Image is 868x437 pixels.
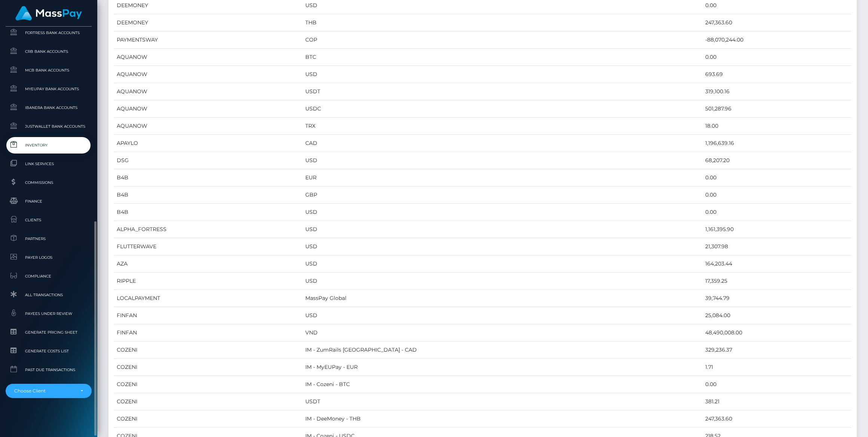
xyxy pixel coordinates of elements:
td: APAYLO [114,135,303,152]
a: Payees under Review [6,306,92,322]
span: MyEUPay Bank Accounts [9,85,89,93]
td: USD [303,152,703,169]
a: Payer Logos [6,249,92,265]
span: Inventory [9,141,89,149]
td: 0.00 [703,186,851,204]
td: THB [303,14,703,31]
td: TRX [303,118,703,135]
td: USDT [303,83,703,100]
a: Generate Costs List [6,343,92,359]
td: 0.00 [703,204,851,221]
td: USD [303,221,703,238]
td: -88,070,244.00 [703,31,851,49]
td: 1.71 [703,359,851,376]
span: Ibanera Bank Accounts [9,103,89,112]
a: MCB Bank Accounts [6,62,92,78]
td: AQUANOW [114,118,303,135]
td: COP [303,31,703,49]
a: Clients [6,212,92,228]
td: MassPay Global [303,290,703,307]
span: Clients [9,216,89,224]
td: 0.00 [703,376,851,393]
td: 68,207.20 [703,152,851,169]
td: GBP [303,186,703,204]
a: Compliance [6,268,92,284]
img: MassPay Logo [15,6,82,21]
td: COZENI [114,342,303,359]
a: Fortress Bank Accounts [6,25,92,41]
td: EUR [303,169,703,186]
td: B4B [114,169,303,186]
span: Commissions [9,178,89,187]
td: IM - DeeMoney - THB [303,410,703,428]
a: Link Services [6,156,92,172]
a: Inventory [6,137,92,153]
td: 247,363.60 [703,410,851,428]
a: JustWallet Bank Accounts [6,118,92,134]
span: Partners [9,234,89,243]
td: USD [303,307,703,324]
td: 18.00 [703,118,851,135]
td: USDC [303,100,703,118]
td: AQUANOW [114,83,303,100]
td: AZA [114,255,303,273]
td: 0.00 [703,49,851,66]
td: USD [303,255,703,273]
span: Link Services [9,160,89,168]
span: Generate Costs List [9,347,89,355]
div: Choose Client [14,388,74,394]
a: Partners [6,231,92,247]
span: MCB Bank Accounts [9,66,89,75]
td: USD [303,273,703,290]
span: JustWallet Bank Accounts [9,122,89,131]
a: All Transactions [6,287,92,303]
td: ALPHA_FORTRESS [114,221,303,238]
td: 1,161,395.90 [703,221,851,238]
td: 247,363.60 [703,14,851,31]
span: Finance [9,197,89,206]
button: Choose Client [6,384,92,398]
td: FINFAN [114,324,303,342]
td: DSG [114,152,303,169]
a: Commissions [6,175,92,191]
td: 0.00 [703,169,851,186]
td: 1,196,639.16 [703,135,851,152]
span: Compliance [9,272,89,280]
td: 48,490,008.00 [703,324,851,342]
td: USDT [303,393,703,410]
td: COZENI [114,410,303,428]
td: CAD [303,135,703,152]
td: 693.69 [703,66,851,83]
td: B4B [114,186,303,204]
td: AQUANOW [114,49,303,66]
span: Payer Logos [9,253,89,262]
a: Finance [6,193,92,209]
td: 329,236.37 [703,342,851,359]
td: IM - MyEUPay - EUR [303,359,703,376]
a: Past Due Transactions [6,362,92,378]
td: 164,203.44 [703,255,851,273]
td: 17,359.25 [703,273,851,290]
span: Payees under Review [9,309,89,318]
td: IM - ZumRails [GEOGRAPHIC_DATA] - CAD [303,342,703,359]
td: BTC [303,49,703,66]
td: IM - Cozeni - BTC [303,376,703,393]
td: USD [303,66,703,83]
a: Ibanera Bank Accounts [6,100,92,116]
span: All Transactions [9,291,89,299]
td: USD [303,204,703,221]
span: CRB Bank Accounts [9,47,89,56]
td: COZENI [114,393,303,410]
td: COZENI [114,376,303,393]
td: FLUTTERWAVE [114,238,303,255]
td: 39,744.79 [703,290,851,307]
td: VND [303,324,703,342]
td: DEEMONEY [114,14,303,31]
td: RIPPLE [114,273,303,290]
td: 319,100.16 [703,83,851,100]
td: 381.21 [703,393,851,410]
span: Fortress Bank Accounts [9,28,89,37]
td: B4B [114,204,303,221]
td: AQUANOW [114,100,303,118]
td: PAYMENTSWAY [114,31,303,49]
